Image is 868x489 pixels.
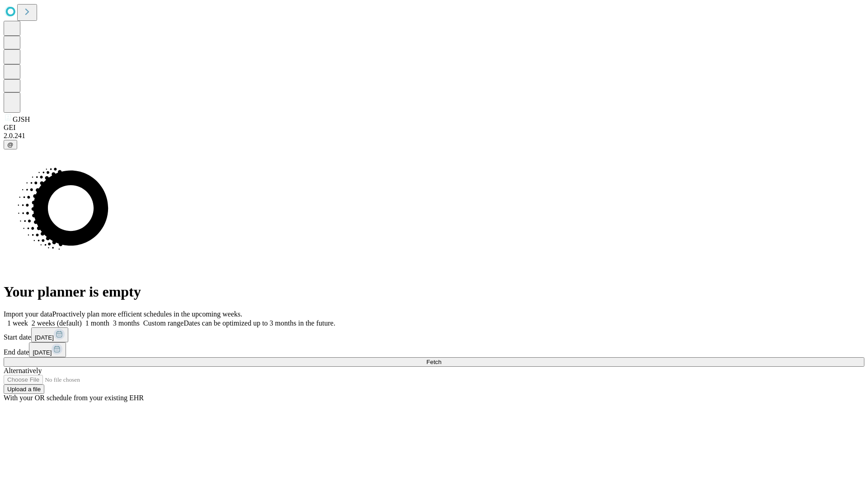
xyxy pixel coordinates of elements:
span: @ [7,141,14,148]
div: End date [4,342,864,357]
span: Import your data [4,310,52,318]
button: Upload a file [4,384,44,394]
button: @ [4,140,17,149]
span: With your OR schedule from your existing EHR [4,394,144,402]
span: 2 weeks (default) [32,319,82,327]
div: GEI [4,124,864,132]
button: [DATE] [29,342,66,357]
span: [DATE] [35,334,54,341]
button: [DATE] [31,327,68,342]
span: 1 week [7,319,28,327]
span: Alternatively [4,367,42,374]
div: 2.0.241 [4,132,864,140]
span: Dates can be optimized up to 3 months in the future. [184,319,335,327]
span: GJSH [13,115,30,123]
span: Fetch [426,359,441,365]
span: Proactively plan more efficient schedules in the upcoming weeks. [52,310,242,318]
button: Fetch [4,357,864,367]
span: 3 months [113,319,140,327]
span: Custom range [143,319,184,327]
h1: Your planner is empty [4,283,864,300]
span: [DATE] [33,349,52,356]
span: 1 month [85,319,109,327]
div: Start date [4,327,864,342]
